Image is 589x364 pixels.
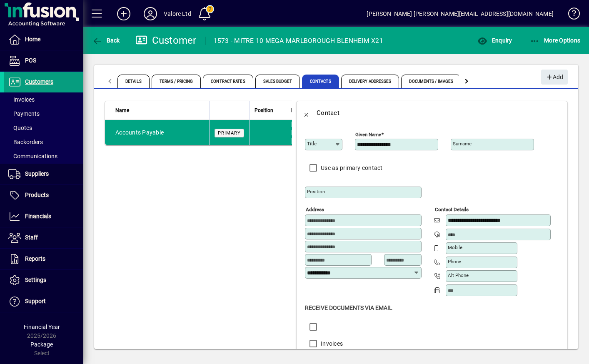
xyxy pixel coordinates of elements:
[448,272,469,278] mat-label: Alt Phone
[291,106,341,115] div: Email
[477,37,512,44] span: Enquiry
[291,121,341,144] span: [EMAIL_ADDRESS][PERSON_NAME][DOMAIN_NAME]
[25,36,40,42] span: Home
[255,106,281,115] div: Position
[475,33,514,48] button: Enquiry
[4,270,83,291] a: Settings
[25,170,49,177] span: Suppliers
[319,164,383,172] label: Use as primary contact
[25,277,46,283] span: Settings
[4,149,83,163] a: Communications
[367,7,554,20] div: [PERSON_NAME] [PERSON_NAME][EMAIL_ADDRESS][DOMAIN_NAME]
[4,291,83,312] a: Support
[115,106,204,115] div: Name
[317,106,339,120] div: Contact
[115,129,164,136] span: Accounts Payable
[255,75,300,88] span: Sales Budget
[25,234,38,241] span: Staff
[401,75,461,88] span: Documents / Images
[4,121,83,135] a: Quotes
[4,92,83,107] a: Invoices
[4,135,83,149] a: Backorders
[90,33,122,48] button: Back
[25,57,36,64] span: POS
[4,164,83,184] a: Suppliers
[307,189,325,194] mat-label: Position
[562,2,579,29] a: Knowledge Base
[545,70,563,84] span: Add
[8,110,40,117] span: Payments
[25,192,49,198] span: Products
[25,78,53,85] span: Customers
[152,75,201,88] span: Terms / Pricing
[8,125,32,131] span: Quotes
[137,6,164,21] button: Profile
[530,37,581,44] span: More Options
[83,33,129,48] app-page-header-button: Back
[355,132,381,137] mat-label: Given name
[8,153,57,160] span: Communications
[8,96,35,103] span: Invoices
[319,339,343,348] label: Invoices
[164,7,191,20] div: Valore Ltd
[4,107,83,121] a: Payments
[117,75,150,88] span: Details
[8,139,43,145] span: Backorders
[4,185,83,206] a: Products
[448,259,461,264] mat-label: Phone
[115,106,129,115] span: Name
[341,75,399,88] span: Delivery Addresses
[25,213,51,219] span: Financials
[541,70,568,85] button: Add
[528,33,583,48] button: More Options
[4,227,83,248] a: Staff
[302,75,339,88] span: Contacts
[92,37,120,44] span: Back
[297,103,317,123] button: Back
[4,206,83,227] a: Financials
[291,106,304,115] span: Email
[255,106,273,115] span: Position
[453,141,472,147] mat-label: Surname
[214,34,383,47] div: 1573 - MITRE 10 MEGA MARLBOROUGH BLENHEIM X21
[4,50,83,71] a: POS
[448,244,462,250] mat-label: Mobile
[305,304,392,311] span: Receive Documents Via Email
[307,141,317,147] mat-label: Title
[4,29,83,50] a: Home
[218,130,241,136] span: Primary
[25,255,45,262] span: Reports
[24,324,60,330] span: Financial Year
[135,34,197,47] div: Customer
[25,298,46,304] span: Support
[203,75,253,88] span: Contract Rates
[4,249,83,269] a: Reports
[30,341,53,348] span: Package
[110,6,137,21] button: Add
